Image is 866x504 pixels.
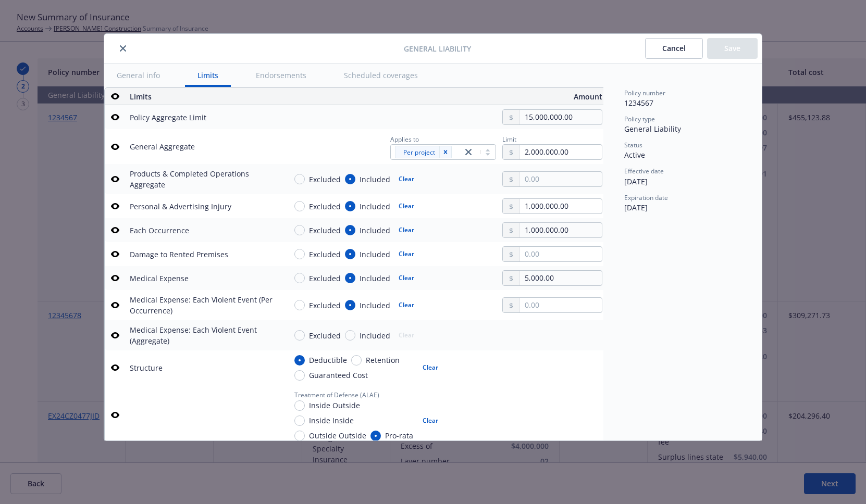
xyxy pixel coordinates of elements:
div: Medical Expense: Each Violent Event (Aggregate) [130,324,278,346]
div: Medical Expense [130,273,189,284]
input: Included [345,273,355,283]
span: Retention [366,355,400,366]
input: 0.00 [520,298,602,312]
div: Policy Aggregate Limit [130,112,206,123]
span: Included [360,330,390,341]
input: Excluded [294,201,305,211]
span: Included [360,273,390,284]
input: 0.00 [520,110,602,124]
button: Scheduled coverages [331,64,430,87]
button: Cancel [645,38,703,59]
input: Included [345,201,355,211]
span: Active [624,150,645,160]
div: Each Occurrence [130,225,189,236]
input: Included [345,174,355,184]
span: General Liability [624,124,681,134]
span: [DATE] [624,203,648,212]
input: Included [345,300,355,310]
span: Treatment of Defense (ALAE) [294,390,379,399]
span: Policy type [624,115,655,123]
input: Inside Inside [294,415,305,426]
span: Guaranteed Cost [309,370,368,381]
span: Pro-rata [385,430,413,441]
span: Included [360,225,390,236]
input: Included [345,225,355,235]
input: Pro-rata [370,431,381,441]
div: Damage to Rented Premises [130,249,228,260]
button: Clear [392,172,420,186]
span: Inside Inside [309,415,354,426]
span: Applies to [390,135,419,144]
input: Excluded [294,174,305,184]
input: 0.00 [520,223,602,237]
span: Inside Outside [309,400,360,411]
input: Included [345,330,355,341]
span: Policy number [624,89,665,97]
span: Excluded [309,273,341,284]
input: Outside Outside [294,431,305,441]
span: Status [624,141,642,149]
button: Clear [416,360,444,375]
input: Excluded [294,249,305,259]
span: Included [360,201,390,212]
th: Amount [371,88,607,105]
div: Products & Completed Operations Aggregate [130,168,278,190]
span: Excluded [309,225,341,236]
a: close [462,146,475,158]
span: General Liability [404,43,471,54]
th: Limits [126,88,318,105]
span: Deductible [309,355,347,366]
input: Inside Outside [294,400,305,411]
input: 0.00 [520,145,602,159]
span: Included [360,249,390,260]
input: Excluded [294,300,305,310]
div: Personal & Advertising Injury [130,201,231,212]
input: Excluded [294,225,305,235]
span: Excluded [309,249,341,260]
input: Excluded [294,330,305,341]
input: 0.00 [520,199,602,213]
input: 0.00 [520,172,602,186]
div: Medical Expense: Each Violent Event (Per Occurrence) [130,294,278,316]
span: Per project [399,147,435,158]
input: 0.00 [520,271,602,285]
div: General Aggregate [130,141,195,152]
span: [DATE] [624,177,648,186]
span: Effective date [624,167,664,175]
button: General info [104,64,172,87]
input: 0.00 [520,247,602,261]
span: 1234567 [624,98,653,108]
input: Retention [351,355,362,366]
span: Included [360,174,390,185]
button: Clear [416,413,444,428]
input: Deductible [294,355,305,366]
span: Excluded [309,174,341,185]
span: Limit [502,135,516,144]
button: close [117,42,129,55]
div: Structure [130,362,163,373]
span: Expiration date [624,193,668,202]
button: Clear [392,223,420,237]
button: Clear [392,271,420,285]
button: Clear [392,199,420,213]
button: Limits [185,64,231,87]
button: Clear [392,298,420,312]
span: Outside Outside [309,430,366,441]
span: Excluded [309,330,341,341]
span: Per project [403,147,435,158]
span: Excluded [309,201,341,212]
input: Included [345,249,355,259]
button: Endorsements [243,64,319,87]
button: Clear [392,247,420,261]
div: Remove [object Object] [439,146,452,158]
input: Excluded [294,273,305,283]
input: Guaranteed Cost [294,370,305,381]
span: Included [360,300,390,311]
span: Excluded [309,300,341,311]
